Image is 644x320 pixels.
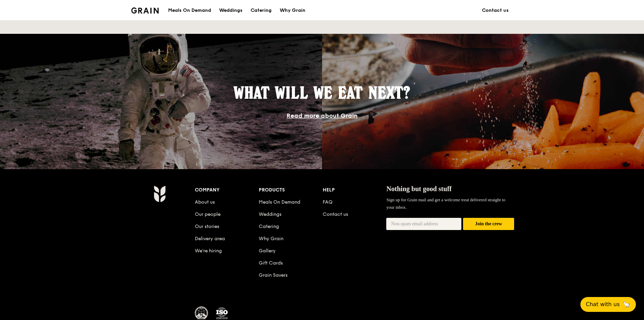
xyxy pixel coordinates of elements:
[154,185,165,202] img: Grain
[195,248,222,254] a: We’re hiring
[195,185,259,195] div: Company
[259,236,283,242] a: Why Grain
[478,0,513,21] a: Contact us
[386,197,505,210] span: Sign up for Grain mail and get a welcome treat delivered straight to your inbox.
[215,306,229,320] img: ISO Certified
[276,0,309,21] a: Why Grain
[622,300,630,308] span: 🦙
[259,272,287,278] a: Grain Savers
[251,0,272,21] div: Catering
[259,224,279,229] a: Catering
[586,300,620,308] span: Chat with us
[195,306,208,320] img: MUIS Halal Certified
[215,0,247,21] a: Weddings
[195,199,215,205] a: About us
[323,185,387,195] div: Help
[195,224,219,229] a: Our stories
[195,236,225,242] a: Delivery area
[259,260,283,266] a: Gift Cards
[259,248,276,254] a: Gallery
[195,211,221,217] a: Our people
[259,199,300,205] a: Meals On Demand
[323,211,348,217] a: Contact us
[219,0,243,21] div: Weddings
[259,185,323,195] div: Products
[323,199,332,205] a: FAQ
[386,185,452,192] span: Nothing but good stuff
[168,0,211,21] div: Meals On Demand
[259,211,281,217] a: Weddings
[280,0,305,21] div: Why Grain
[131,7,159,14] img: Grain
[286,112,358,119] a: Read more about Grain
[463,218,514,230] button: Join the crew
[386,218,461,230] input: Non-spam email address
[234,83,410,102] span: What will we eat next?
[247,0,276,21] a: Catering
[580,297,636,312] button: Chat with us🦙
